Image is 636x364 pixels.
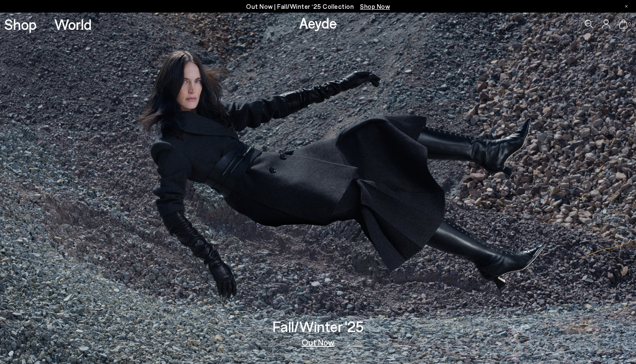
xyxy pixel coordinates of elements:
[273,319,364,334] h3: Fall/Winter '25
[299,14,337,32] a: Aeyde
[54,17,92,32] a: World
[360,3,390,10] span: Navigate to /collections/new-in
[628,22,632,27] span: 0
[619,19,628,29] a: 0
[4,17,37,32] a: Shop
[302,338,334,346] a: Out Now
[246,1,390,12] p: Out Now | Fall/Winter ‘25 Collection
